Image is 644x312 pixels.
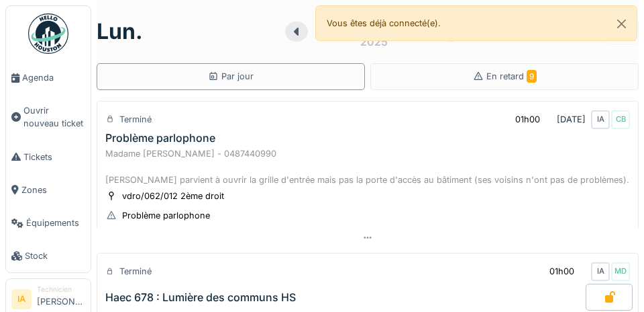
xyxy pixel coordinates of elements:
[486,71,537,81] span: En retard
[105,147,630,186] div: Madame [PERSON_NAME] - 0487440990 [PERSON_NAME] parvient à ouvrir la grille d'entrée mais pas la ...
[611,262,630,281] div: MD
[122,209,210,222] div: Problème parlophone
[28,13,68,54] img: Badge_color-CXgf-gQk.svg
[527,70,537,83] span: 9
[208,70,254,83] div: Par jour
[606,6,637,42] button: Close
[25,249,85,262] span: Stock
[6,206,91,239] a: Équipements
[11,289,32,309] li: IA
[504,107,630,132] div: [DATE]
[26,217,85,229] span: Équipements
[23,151,85,163] span: Tickets
[21,184,85,196] span: Zones
[315,5,637,41] div: Vous êtes déjà connecté(e).
[97,19,143,44] h1: lun.
[360,34,388,50] div: 2025
[105,291,296,304] div: Haec 678 : Lumière des communs HS
[37,284,85,295] div: Technicien
[611,110,630,129] div: CB
[6,239,91,272] a: Stock
[6,141,91,173] a: Tickets
[549,265,574,278] div: 01h00
[591,262,610,281] div: IA
[6,61,91,94] a: Agenda
[119,265,152,278] div: Terminé
[6,173,91,206] a: Zones
[22,71,85,84] span: Agenda
[119,113,152,126] div: Terminé
[23,104,85,130] span: Ouvrir nouveau ticket
[105,132,215,145] div: Problème parlophone
[591,110,610,129] div: IA
[6,94,91,140] a: Ouvrir nouveau ticket
[122,190,224,202] div: vdro/062/012 2ème droit
[515,113,540,126] div: 01h00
